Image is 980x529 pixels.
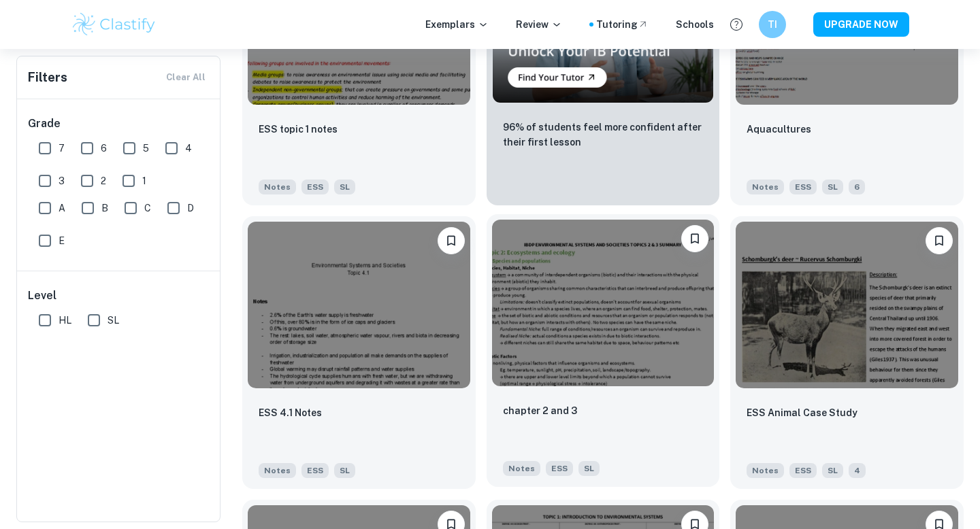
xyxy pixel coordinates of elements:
[259,122,338,137] p: ESS topic 1 notes
[259,180,296,194] span: Notes
[789,463,817,478] span: ESS
[822,180,843,194] span: SL
[28,116,210,132] h6: Grade
[108,313,119,328] span: SL
[503,403,577,418] p: chapter 2 and 3
[59,173,65,188] span: 3
[28,68,67,87] h6: Filters
[492,220,715,386] img: ESS Notes example thumbnail: chapter 2 and 3
[71,11,157,38] img: Clastify logo
[301,463,329,478] span: ESS
[187,201,194,216] span: D
[59,313,71,328] span: HL
[849,180,865,194] span: 6
[101,201,108,216] span: B
[765,17,781,32] h6: TI
[143,141,149,156] span: 5
[822,463,843,478] span: SL
[425,17,489,32] p: Exemplars
[725,13,748,36] button: Help and Feedback
[259,463,296,478] span: Notes
[926,227,953,254] button: Bookmark
[730,216,964,489] a: BookmarkESS Animal Case StudyNotesESSSL4
[59,233,65,248] span: E
[59,141,65,156] span: 7
[849,463,866,478] span: 4
[259,405,322,420] p: ESS 4.1 Notes
[736,222,958,388] img: ESS Notes example thumbnail: ESS Animal Case Study
[747,122,811,137] p: Aquacultures
[789,180,817,194] span: ESS
[144,201,151,216] span: C
[681,225,708,252] button: Bookmark
[596,17,649,32] a: Tutoring
[142,173,146,188] span: 1
[185,141,192,156] span: 4
[28,288,210,304] h6: Level
[242,216,476,489] a: BookmarkESS 4.1 NotesNotesESSSL
[516,17,562,32] p: Review
[301,180,329,194] span: ESS
[503,120,704,150] p: 96% of students feel more confident after their first lesson
[813,12,909,37] button: UPGRADE NOW
[546,461,573,476] span: ESS
[747,405,857,420] p: ESS Animal Case Study
[578,461,600,476] span: SL
[248,222,470,388] img: ESS Notes example thumbnail: ESS 4.1 Notes
[747,180,784,194] span: Notes
[334,180,355,194] span: SL
[747,463,784,478] span: Notes
[438,227,465,254] button: Bookmark
[101,173,106,188] span: 2
[676,17,714,32] a: Schools
[59,201,65,216] span: A
[334,463,355,478] span: SL
[487,216,720,489] a: Bookmarkchapter 2 and 3NotesESSSL
[759,11,786,38] button: TI
[101,141,107,156] span: 6
[503,461,540,476] span: Notes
